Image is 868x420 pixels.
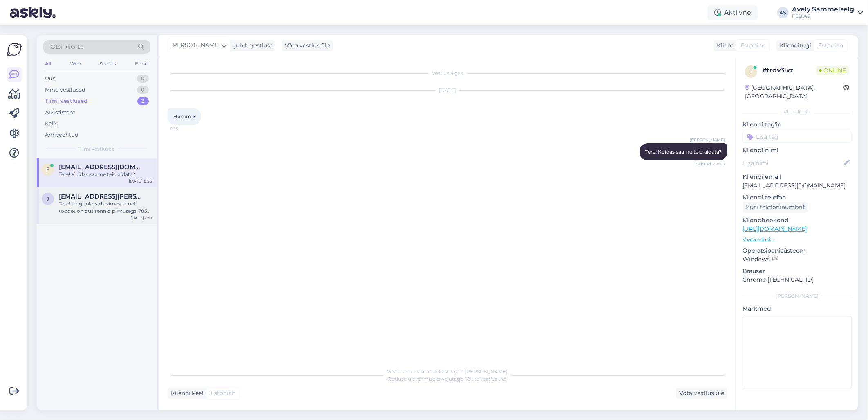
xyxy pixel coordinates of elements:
div: Kõik [45,120,57,128]
span: Estonian [740,41,765,50]
a: Avely SammelselgFEB AS [792,6,863,19]
div: # trdv3lxz [762,65,816,75]
div: Kliendi info [743,108,852,115]
span: [PERSON_NAME] [171,41,220,50]
div: FEB AS [792,13,854,19]
span: Tiimi vestlused [79,145,115,153]
div: juhib vestlust [231,41,273,50]
p: Kliendi telefon [743,193,852,202]
p: Operatsioonisüsteem [743,246,852,255]
span: 8:25 [170,126,201,132]
p: Kliendi email [743,173,852,181]
div: AI Assistent [45,108,75,117]
div: Uus [45,75,55,83]
span: Vestluse ülevõtmiseks vajutage [387,376,508,382]
p: Windows 10 [743,255,852,264]
span: jurgen.zopp@gmail.com [59,193,144,200]
span: Tere! Kuidas saame teid aidata? [645,149,722,155]
div: 2 [137,97,149,105]
i: „Võtke vestlus üle” [463,376,508,382]
div: [PERSON_NAME] [743,292,852,300]
a: [URL][DOMAIN_NAME] [743,225,807,233]
div: 0 [137,86,149,94]
div: Küsi telefoninumbrit [743,202,808,213]
div: Web [68,59,83,69]
div: Socials [98,59,118,69]
span: Otsi kliente [51,43,83,51]
span: Online [816,66,849,75]
div: [DATE] [168,87,727,94]
p: Chrome [TECHNICAL_ID] [743,275,852,284]
p: Kliendi tag'id [743,120,852,129]
p: [EMAIL_ADDRESS][DOMAIN_NAME] [743,181,852,190]
span: Nähtud ✓ 8:25 [694,161,725,167]
input: Lisa nimi [743,158,842,167]
div: Tere! Lingil olevad esimesed neli toodet on duširennid pikkusega 785 mm: [URL][DOMAIN_NAME] . Nee... [59,200,152,215]
div: Klient [714,41,734,50]
div: Aktiivne [708,5,758,20]
span: Vestlus on määratud kasutajale [PERSON_NAME] [387,368,508,375]
span: [PERSON_NAME] [690,137,725,143]
div: Võta vestlus üle [282,40,333,51]
div: Tere! Kuidas saame teid aidata? [59,171,152,178]
div: [DATE] 8:11 [130,215,152,221]
span: Estonian [210,389,235,397]
span: Hommik [173,113,195,120]
div: All [43,59,53,69]
span: j [47,196,49,202]
div: Vestlus algas [168,70,727,77]
span: finesttili@gmail.com [59,163,144,171]
div: Minu vestlused [45,86,85,94]
p: Klienditeekond [743,216,852,225]
div: Võta vestlus üle [676,388,727,399]
p: Brauser [743,267,852,275]
div: Klienditugi [776,41,811,50]
div: [GEOGRAPHIC_DATA], [GEOGRAPHIC_DATA] [745,84,843,101]
div: Email [133,59,150,69]
p: Vaata edasi ... [743,236,852,243]
img: Askly Logo [7,42,22,57]
span: t [750,68,753,75]
div: Tiimi vestlused [45,97,87,105]
div: [DATE] 8:25 [129,178,152,184]
span: Estonian [818,41,843,50]
div: 0 [137,75,149,83]
div: AS [777,7,789,18]
div: Avely Sammelselg [792,6,854,13]
span: f [46,166,49,172]
p: Märkmed [743,305,852,313]
input: Lisa tag [743,131,852,143]
div: Arhiveeritud [45,131,78,139]
div: Kliendi keel [168,389,204,397]
p: Kliendi nimi [743,146,852,155]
